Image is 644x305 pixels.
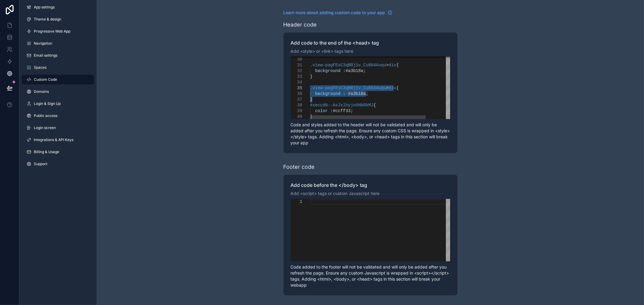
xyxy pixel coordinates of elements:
span: Email settings [34,53,57,58]
span: div [389,63,396,68]
span: Navigation [34,41,52,46]
span: Domains [34,89,49,94]
label: Add code before the </body> tag [291,182,450,188]
a: Domains [22,87,94,96]
span: ; [363,68,366,73]
span: App settings [34,5,55,10]
span: Login & Sign Up [34,101,61,106]
a: Support [22,159,94,169]
div: 37 [291,97,302,102]
p: Add <style> or <link> tags here [291,48,450,54]
div: Footer code [284,163,315,171]
span: } [310,74,312,79]
div: 34 [291,80,302,85]
p: Code and styles added to the header will not be validated and will only be added after you refres... [291,122,450,146]
div: 1 [291,199,302,205]
div: Header code [284,20,317,29]
span: { [373,103,376,108]
span: Custom Code [34,77,57,82]
div: 38 [291,102,302,108]
a: Navigation [22,39,94,48]
a: Billing & Usage [22,147,94,157]
span: Billing & Usage [34,149,59,154]
a: Custom Code [22,75,94,84]
span: ; [351,108,353,113]
span: Public access [34,113,57,118]
span: } [310,97,312,102]
span: Spaces [34,65,46,70]
span: background : [315,68,345,73]
span: #a3b18a [348,91,366,96]
span: ·· [310,91,315,96]
a: Learn more about adding custom code to your app [284,10,392,16]
span: { [396,86,399,90]
span: Progressive Web App [34,29,70,34]
a: Theme & design [22,14,94,24]
span: { [396,63,399,68]
span: Theme & design [34,17,61,22]
span: Login screen [34,125,56,130]
a: Login & Sign Up [22,99,94,108]
span: #seccd0--AsJxlhyjnXHbRkMJ [310,103,373,108]
div: 30 [291,57,302,62]
span: color : [315,108,333,113]
a: Progressive Web App [22,27,94,36]
span: #ccff33 [333,108,351,113]
div: 31 [291,62,302,68]
span: ; [366,91,368,96]
span: } [310,114,312,119]
span: > [386,63,389,68]
span: Learn more about adding custom code to your app [284,10,385,16]
a: Public access [22,111,94,121]
span: : [343,91,345,96]
div: 39 [291,108,302,114]
span: #a3b18a [345,68,363,73]
div: 33 [291,74,302,80]
span: · [340,91,343,96]
span: .view-pagFEsC3qBRj1v_Cu884Auqu [310,63,386,68]
div: 36 [291,91,302,97]
a: Login screen [22,123,94,133]
span: background [315,91,340,96]
span: · [345,91,348,96]
span: Integrations & API Keys [34,137,73,142]
p: Code added to the footer will not be validated and will only be added after you refresh the page.... [291,264,450,288]
div: 32 [291,68,302,74]
span: > [386,86,389,90]
div: 40 [291,114,302,120]
a: Integrations & API Keys [22,135,94,145]
p: Add <script> tags or custom Javascript here [291,190,450,197]
a: App settings [22,2,94,12]
a: Email settings [22,51,94,60]
div: 35 [291,85,302,91]
a: Spaces [22,63,94,72]
span: Support [34,162,47,166]
span: div [389,86,396,90]
label: Add code to the end of the <head> tag [291,40,450,46]
span: .view-pagFEsC3qBRj1v_Cu884Auqu [310,86,386,90]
